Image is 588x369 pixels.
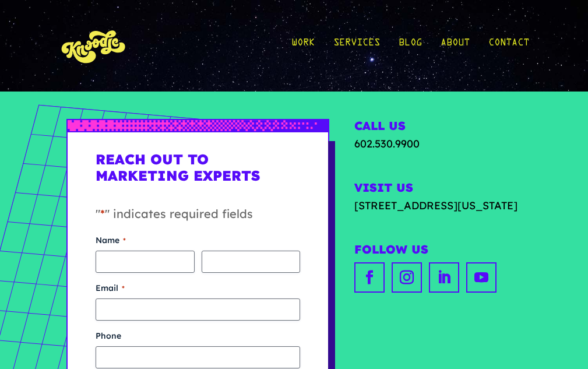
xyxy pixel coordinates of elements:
a: facebook [354,262,385,293]
h2: Call Us [354,119,522,136]
p: " " indicates required fields [96,205,301,234]
h1: Reach Out to Marketing Experts [96,151,301,194]
legend: Name [96,234,126,246]
h2: Follow Us [354,243,522,259]
a: Contact [488,19,529,73]
img: KnoLogo(yellow) [59,19,129,73]
img: px-grad-blue-short.svg [68,120,329,131]
a: instagram [392,262,422,293]
h2: Visit Us [354,181,522,198]
a: Blog [399,19,422,73]
a: youtube [466,262,497,293]
a: linkedin [429,262,459,293]
label: Phone [96,330,301,342]
a: Services [333,19,380,73]
label: Email [96,282,301,294]
a: 602.530.9900 [354,137,420,150]
a: [STREET_ADDRESS][US_STATE] [354,198,522,213]
a: About [441,19,470,73]
a: Work [291,19,315,73]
